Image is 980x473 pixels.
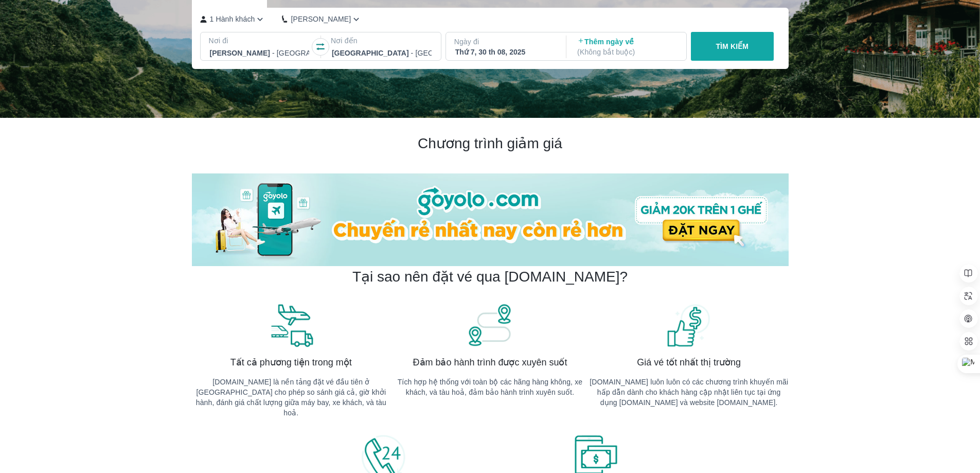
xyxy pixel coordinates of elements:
[590,377,789,408] p: [DOMAIN_NAME] luôn luôn có các chương trình khuyến mãi hấp dẫn dành cho khách hàng cập nhật liên ...
[467,303,513,348] img: banner
[577,37,677,57] p: Thêm ngày về
[268,303,314,348] img: banner
[637,356,741,369] span: Giá vé tốt nhất thị trường
[454,37,556,47] p: Ngày đi
[352,268,628,286] h2: Tại sao nên đặt vé qua [DOMAIN_NAME]?
[282,14,362,25] button: [PERSON_NAME]
[209,36,311,46] p: Nơi đi
[291,14,351,24] p: [PERSON_NAME]
[455,47,555,57] div: Thứ 7, 30 th 08, 2025
[192,134,789,153] h2: Chương trình giảm giá
[230,356,352,369] span: Tất cả phương tiện trong một
[691,32,774,61] button: TÌM KIẾM
[577,47,677,57] p: ( Không bắt buộc )
[390,377,590,397] p: Tích hợp hệ thống với toàn bộ các hãng hàng không, xe khách, và tàu hoả, đảm bảo hành trình xuyên...
[192,173,789,266] img: banner-home
[716,41,749,51] p: TÌM KIẾM
[200,14,266,25] button: 1 Hành khách
[331,36,433,46] p: Nơi đến
[666,303,712,348] img: banner
[192,377,391,418] p: [DOMAIN_NAME] là nền tảng đặt vé đầu tiên ở [GEOGRAPHIC_DATA] cho phép so sánh giá cả, giờ khởi h...
[413,356,567,369] span: Đảm bảo hành trình được xuyên suốt
[210,14,255,24] p: 1 Hành khách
